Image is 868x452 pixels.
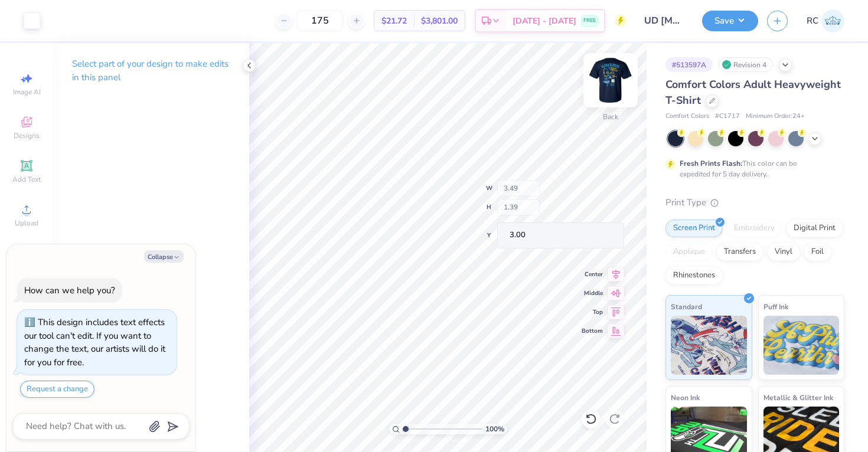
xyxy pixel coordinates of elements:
span: Top [582,308,603,316]
span: # C1717 [715,112,740,122]
span: Center [582,270,603,279]
div: Screen Print [665,220,723,237]
img: Standard [671,316,747,375]
span: RC [807,14,818,28]
a: RC [807,9,844,32]
span: Minimum Order: 24 + [746,112,805,122]
span: Standard [671,300,702,313]
div: This color can be expedited for 5 day delivery. [680,158,825,179]
span: FREE [583,17,596,25]
div: Applique [665,243,713,261]
span: $3,801.00 [421,15,458,27]
span: 100 % [485,424,504,434]
span: Comfort Colors [665,112,709,122]
span: [DATE] - [DATE] [513,15,576,27]
span: Puff Ink [763,300,788,313]
img: Reilly Chin(cm) [821,9,844,32]
input: – – [297,10,343,31]
div: How can we help you? [24,284,115,296]
span: Bottom [582,327,603,335]
span: Metallic & Glitter Ink [763,391,833,404]
button: Save [702,11,758,31]
button: Request a change [20,381,94,398]
span: Comfort Colors Adult Heavyweight T-Shirt [665,77,841,107]
img: Puff Ink [763,316,840,375]
div: Rhinestones [665,267,723,284]
span: Neon Ink [671,391,700,404]
span: $21.72 [381,15,407,27]
div: # 513597A [665,57,713,72]
div: Foil [804,243,831,261]
span: Designs [14,131,40,140]
span: Image AI [13,87,41,97]
div: Transfers [716,243,763,261]
div: Print Type [665,196,844,209]
button: Collapse [144,250,184,263]
div: Embroidery [726,220,782,237]
div: Revision 4 [719,57,773,72]
input: Untitled Design [635,9,693,32]
div: Vinyl [767,243,800,261]
span: Middle [582,289,603,297]
span: Add Text [12,175,41,184]
span: Upload [15,218,38,228]
div: This design includes text effects our tool can't edit. If you want to change the text, our artist... [24,316,165,368]
img: Back [587,57,634,104]
strong: Fresh Prints Flash: [680,159,742,168]
div: Digital Print [786,220,843,237]
p: Select part of your design to make edits in this panel [72,57,230,84]
div: Back [603,112,618,122]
